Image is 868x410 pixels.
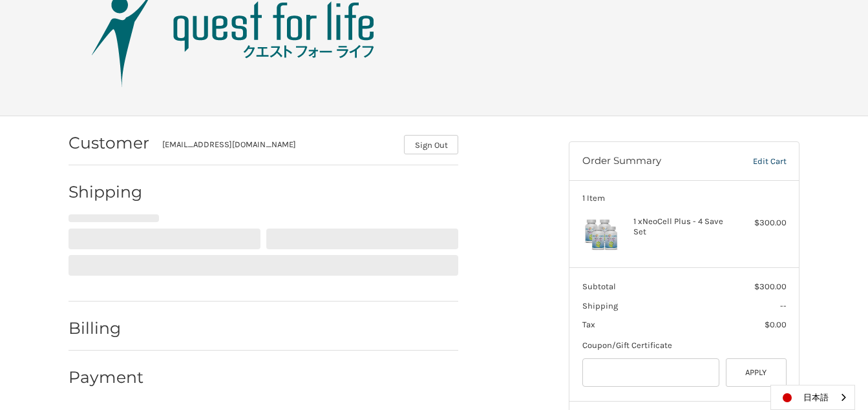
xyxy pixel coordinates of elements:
[770,385,855,410] aside: Language selected: 日本語
[582,282,616,291] span: Subtotal
[754,282,787,291] span: $300.00
[69,182,144,202] h2: Shipping
[725,155,786,168] a: Edit Cart
[69,367,144,387] h2: Payment
[69,133,149,153] h2: Customer
[582,320,595,329] span: Tax
[765,320,787,329] span: $0.00
[582,358,720,387] input: Gift Certificate or Coupon Code
[582,155,726,168] h3: Order Summary
[770,385,855,410] div: Language
[726,358,787,387] button: Apply
[633,216,732,238] h4: 1 x NeoCell Plus - 4 Save Set
[69,318,144,338] h2: Billing
[582,301,618,311] span: Shipping
[780,301,787,311] span: --
[582,193,787,203] h3: 1 Item
[771,385,854,409] a: 日本語
[404,135,458,154] button: Sign Out
[582,339,787,352] div: Coupon/Gift Certificate
[736,216,787,229] div: $300.00
[162,138,392,154] div: [EMAIL_ADDRESS][DOMAIN_NAME]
